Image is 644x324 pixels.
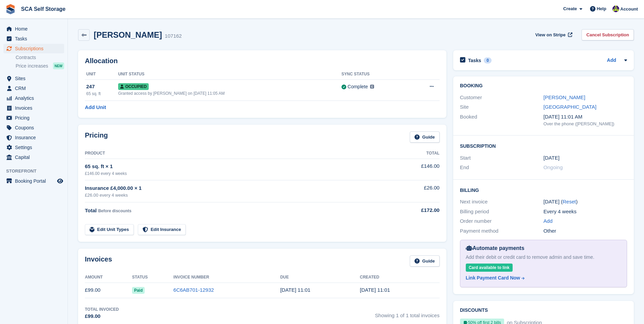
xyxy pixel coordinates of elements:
span: Before discounts [98,209,131,213]
a: menu [3,24,64,34]
a: menu [3,34,64,43]
a: menu [3,152,64,162]
div: Booked [460,113,544,127]
a: Reset [563,199,576,204]
h2: Subscription [460,142,627,149]
a: 6C6AB701-12932 [173,287,214,293]
time: 2025-09-09 10:01:40 UTC [360,287,390,293]
a: menu [3,143,64,152]
a: [GEOGRAPHIC_DATA] [544,104,596,110]
div: Over the phone ([PERSON_NAME]) [544,121,627,127]
div: 65 sq. ft × 1 [85,163,385,170]
a: Guide [410,255,440,267]
h2: [PERSON_NAME] [94,30,162,39]
span: Capital [15,152,56,162]
div: Add their debit or credit card to remove admin and save time. [466,254,621,261]
a: View on Stripe [533,29,574,40]
th: Amount [85,272,132,283]
span: Insurance [15,133,56,142]
div: 247 [86,83,118,91]
div: Start [460,154,544,162]
div: NEW [53,62,64,69]
div: Total Invoiced [85,306,119,312]
span: Create [563,5,577,12]
span: Analytics [15,93,56,103]
a: menu [3,113,64,123]
div: Site [460,103,544,111]
div: Order number [460,217,544,225]
td: £146.00 [385,159,439,180]
time: 2025-09-10 10:01:39 UTC [280,287,310,293]
time: 2025-09-09 00:00:00 UTC [544,154,559,162]
a: Edit Unit Types [85,224,134,235]
div: 0 [484,57,492,64]
a: menu [3,103,64,113]
div: Every 4 weeks [544,208,627,216]
a: Guide [410,131,440,143]
h2: Invoices [85,255,112,267]
h2: Pricing [85,131,108,143]
span: Paid [132,287,145,294]
div: Next invoice [460,198,544,206]
a: menu [3,93,64,103]
a: menu [3,133,64,142]
span: Subscriptions [15,44,56,53]
th: Sync Status [342,69,410,80]
div: Billing period [460,208,544,216]
a: Contracts [16,54,64,61]
div: Other [544,227,627,235]
div: Payment method [460,227,544,235]
th: Unit [85,69,118,80]
span: Sites [15,74,56,83]
a: SCA Self Storage [18,3,68,15]
a: Edit Insurance [138,224,186,235]
span: Pricing [15,113,56,123]
div: Automate payments [466,244,621,252]
div: [DATE] ( ) [544,198,627,206]
a: Preview store [56,177,64,185]
span: Price increases [16,63,48,69]
a: Cancel Subscription [582,29,634,40]
a: menu [3,84,64,93]
div: £26.00 every 4 weeks [85,192,385,199]
div: End [460,164,544,172]
div: £99.00 [85,312,119,320]
div: Granted access by [PERSON_NAME] on [DATE] 11:05 AM [118,90,342,96]
span: Help [597,5,606,12]
span: Showing 1 of 1 total invoices [375,306,440,320]
div: Link Payment Card Now [466,274,520,282]
h2: Allocation [85,57,440,65]
span: Invoices [15,103,56,113]
div: Customer [460,94,544,102]
div: Insurance £4,000.00 × 1 [85,184,385,192]
span: Tasks [15,34,56,43]
a: menu [3,74,64,83]
div: Complete [348,83,368,90]
img: stora-icon-8386f47178a22dfd0bd8f6a31ec36ba5ce8667c1dd55bd0f319d3a0aa187defe.svg [5,4,16,14]
span: Booking Portal [15,176,56,186]
div: £146.00 every 4 weeks [85,170,385,177]
h2: Tasks [468,57,481,64]
div: 107162 [165,32,182,40]
h2: Discounts [460,308,627,313]
div: [DATE] 11:01 AM [544,113,627,121]
span: Total [85,208,97,213]
span: View on Stripe [535,32,566,38]
h2: Booking [460,83,627,89]
th: Due [280,272,360,283]
th: Created [360,272,440,283]
th: Status [132,272,173,283]
img: Thomas Webb [612,5,619,12]
td: £26.00 [385,180,439,202]
img: icon-info-grey-7440780725fd019a000dd9b08b2336e03edf1995a4989e88bcd33f0948082b44.svg [370,85,374,89]
span: Coupons [15,123,56,132]
span: Home [15,24,56,34]
th: Product [85,148,385,159]
div: 65 sq. ft [86,91,118,97]
a: Add Unit [85,104,106,111]
h2: Billing [460,186,627,193]
a: Price increases NEW [16,62,64,70]
a: menu [3,44,64,53]
a: Add [544,217,553,225]
div: £172.00 [385,206,439,214]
